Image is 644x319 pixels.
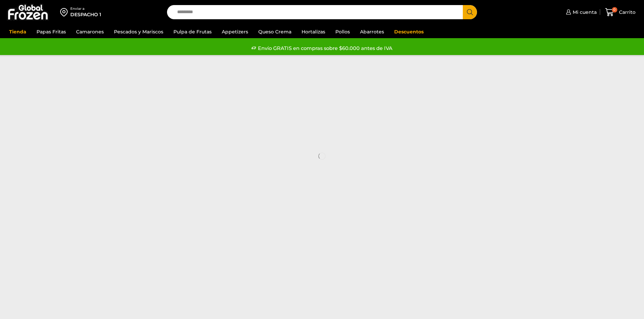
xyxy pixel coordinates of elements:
a: Appetizers [218,25,252,38]
span: 0 [612,7,617,12]
a: Papas Fritas [33,25,69,38]
span: Carrito [617,9,636,16]
a: Descuentos [391,25,427,38]
a: Camarones [73,25,107,38]
img: address-field-icon.svg [60,6,70,18]
a: Pollos [332,25,353,38]
div: DESPACHO 1 [70,11,101,18]
a: Hortalizas [298,25,329,38]
div: Enviar a [70,6,101,11]
a: Queso Crema [255,25,295,38]
a: Mi cuenta [564,5,597,19]
a: Pescados y Mariscos [111,25,167,38]
span: Mi cuenta [571,9,597,16]
a: 0 Carrito [603,4,637,20]
a: Pulpa de Frutas [170,25,215,38]
a: Abarrotes [357,25,387,38]
button: Search button [463,5,477,19]
a: Tienda [6,25,30,38]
